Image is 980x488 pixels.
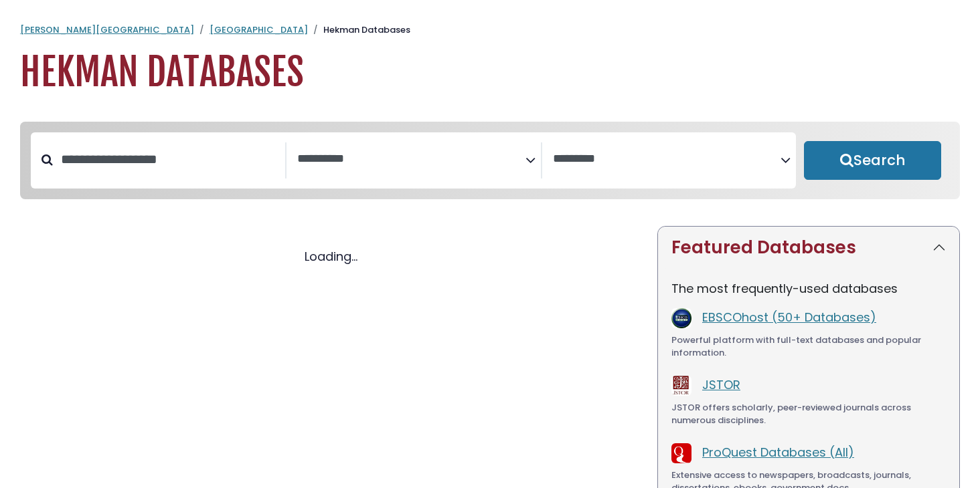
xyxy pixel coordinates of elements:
div: Loading... [20,247,641,265]
button: Featured Databases [658,227,959,269]
a: JSTOR [702,376,740,393]
input: Search database by title or keyword [53,148,285,170]
a: EBSCOhost (50+ Databases) [702,309,876,326]
button: Submit for Search Results [804,141,941,180]
div: Powerful platform with full-text databases and popular information. [671,334,946,360]
a: [PERSON_NAME][GEOGRAPHIC_DATA] [20,23,194,36]
a: ProQuest Databases (All) [702,444,854,461]
nav: breadcrumb [20,23,960,37]
li: Hekman Databases [308,23,410,37]
textarea: Search [553,152,781,166]
p: The most frequently-used databases [671,279,946,297]
h1: Hekman Databases [20,50,960,95]
nav: Search filters [20,122,960,199]
textarea: Search [297,152,525,166]
a: [GEOGRAPHIC_DATA] [210,23,308,36]
div: JSTOR offers scholarly, peer-reviewed journals across numerous disciplines. [671,401,946,427]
